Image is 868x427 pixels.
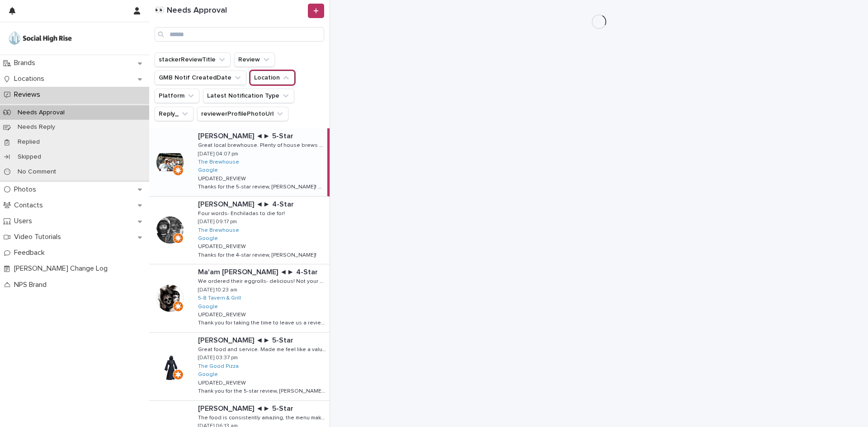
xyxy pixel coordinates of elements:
[198,159,239,165] a: The Brewhouse
[10,249,52,257] p: Feedback
[198,371,218,378] a: Google
[155,107,193,121] button: Reply_
[10,233,68,241] p: Video Tutorials
[10,153,48,161] p: Skipped
[10,75,52,83] p: Locations
[149,264,330,333] a: Ma'am [PERSON_NAME] ◄► 4-StarMa'am [PERSON_NAME] ◄► 4-Star We ordered their eggrolls- delicious! ...
[198,304,218,310] a: Google
[10,264,115,273] p: [PERSON_NAME] Change Log
[198,130,295,141] p: [PERSON_NAME] ◄► 5-Star
[198,295,241,301] a: 5-8 Tavern & Grill
[198,151,238,157] p: [DATE] 04:07 pm
[198,198,296,209] p: [PERSON_NAME] ◄► 4-Star
[7,29,73,47] img: o5DnuTxEQV6sW9jFYBBf
[198,235,218,242] a: Google
[198,219,237,225] p: [DATE] 09:17 pm
[10,217,39,225] p: Users
[10,201,50,210] p: Contacts
[155,89,199,103] button: Platform
[155,52,231,67] button: stackerReviewTitle
[198,277,328,285] p: We ordered their eggrolls- delicious! Not your average eggrolls. Very filling. We also had a burg...
[198,174,248,182] p: UPDATED_REVIEW
[198,310,248,318] p: UPDATED_REVIEW
[198,250,318,258] p: Thanks for the 4-star review, [PERSON_NAME]!
[198,363,239,370] a: The Good Pizza
[198,378,248,386] p: UPDATED_REVIEW
[155,70,246,85] button: GMB Notif CreatedDate
[198,334,295,345] p: [PERSON_NAME] ◄► 5-Star
[198,287,237,293] p: [DATE] 10:23 am
[149,333,330,401] a: [PERSON_NAME] ◄► 5-Star[PERSON_NAME] ◄► 5-Star Great food and service. Made me feel like a valued...
[198,167,218,174] a: Google
[234,52,275,67] button: Review
[198,242,248,250] p: UPDATED_REVIEW
[198,141,325,149] p: Great local brewhouse. Plenty of house brews and guest beers. Happy hour and dark brew specials. ...
[155,27,324,42] input: Search
[198,345,328,353] p: Great food and service. Made me feel like a valued customer. Loved the outdoor lounge area ambian...
[10,281,54,289] p: NPS Brand
[10,109,72,117] p: Needs Approval
[10,138,47,146] p: Replied
[198,386,328,394] p: Thank you for the 5-star review, Miguel! We're happy to hear you had a great experience and we lo...
[10,168,63,176] p: No Comment
[10,185,43,194] p: Photos
[198,266,320,277] p: Ma'am [PERSON_NAME] ◄► 4-Star
[198,227,239,234] a: The Brewhouse
[198,182,325,190] p: Thanks for the 5-star review, Rich! We're happy to hear you had a great experience and we hope to...
[198,318,328,326] p: Thank you for taking the time to leave us a review! We're happy to hear that you enjoyed our food...
[198,209,287,217] p: Four words- Enchiladas to die for!
[203,89,294,103] button: Latest Notification Type
[198,403,295,413] p: [PERSON_NAME] ◄► 5-Star
[149,197,330,265] a: [PERSON_NAME] ◄► 4-Star[PERSON_NAME] ◄► 4-Star Four words- Enchiladas to die for!Four words- Ench...
[155,6,306,16] h1: 👀 Needs Approval
[250,70,295,85] button: Location
[197,107,288,121] button: reviewerProfilePhotoUrl
[10,90,47,99] p: Reviews
[10,59,42,67] p: Brands
[198,355,238,361] p: [DATE] 03:37 pm
[198,413,328,421] p: The food is consistently amazing, the menu makes amall changes through the season to keep it fres...
[149,128,330,197] a: [PERSON_NAME] ◄► 5-Star[PERSON_NAME] ◄► 5-Star Great local brewhouse. Plenty of house brews and g...
[10,123,62,131] p: Needs Reply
